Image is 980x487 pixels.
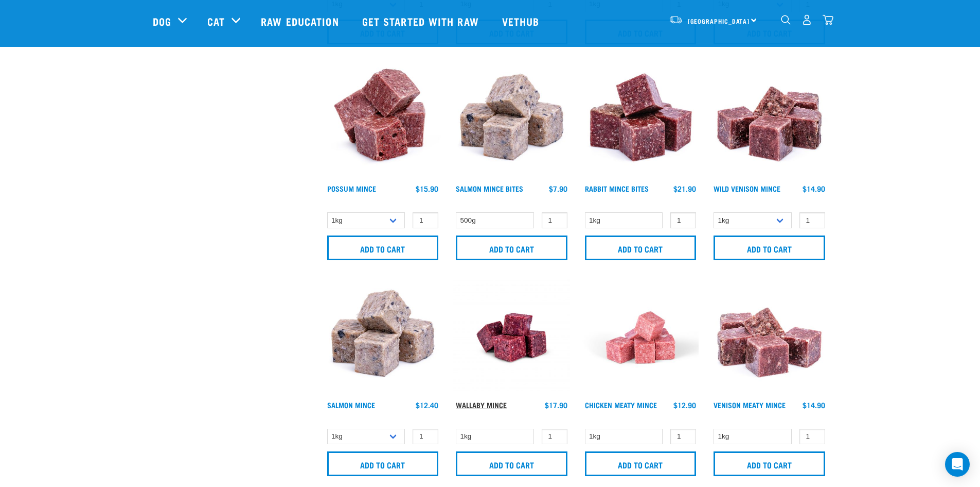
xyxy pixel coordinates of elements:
input: 1 [542,429,567,445]
div: $17.90 [545,401,567,409]
img: 1141 Salmon Mince 01 [325,279,441,396]
a: Rabbit Mince Bites [585,187,649,190]
a: Vethub [492,1,553,42]
input: Add to cart [327,451,439,476]
div: $14.90 [803,401,825,409]
img: 1102 Possum Mince 01 [325,63,441,180]
input: 1 [670,429,696,445]
a: Chicken Meaty Mince [585,403,657,407]
div: Open Intercom Messenger [945,452,970,477]
div: $12.40 [416,401,438,409]
img: Wallaby Mince 1675 [453,279,570,396]
a: Salmon Mince Bites [456,187,523,190]
input: 1 [413,429,438,445]
input: Add to cart [456,236,567,260]
input: Add to cart [714,236,825,260]
a: Cat [207,13,225,29]
input: 1 [799,429,825,445]
img: Pile Of Cubed Wild Venison Mince For Pets [711,63,828,180]
div: $14.90 [803,184,825,193]
img: Chicken Meaty Mince [582,279,699,396]
a: Venison Meaty Mince [714,403,786,407]
input: Add to cart [327,236,439,260]
div: $7.90 [549,184,567,193]
div: $12.90 [673,401,696,409]
img: Whole Minced Rabbit Cubes 01 [582,63,699,180]
input: 1 [542,212,567,228]
input: 1 [413,212,438,228]
div: $21.90 [673,184,696,193]
input: 1 [670,212,696,228]
input: Add to cart [714,451,825,476]
a: Raw Education [251,1,351,42]
input: 1 [799,212,825,228]
span: [GEOGRAPHIC_DATA] [688,19,750,23]
img: 1117 Venison Meat Mince 01 [711,279,828,396]
div: $15.90 [416,184,438,193]
a: Possum Mince [327,187,376,190]
a: Salmon Mince [327,403,375,407]
a: Dog [153,13,171,29]
a: Wallaby Mince [456,403,507,407]
input: Add to cart [585,451,697,476]
img: home-icon-1@2x.png [781,15,791,25]
img: 1141 Salmon Mince 01 [453,63,570,180]
img: home-icon@2x.png [823,14,833,25]
input: Add to cart [456,451,567,476]
img: user.png [801,14,812,25]
input: Add to cart [585,236,697,260]
img: van-moving.png [669,15,683,24]
a: Wild Venison Mince [714,187,780,190]
a: Get started with Raw [352,1,492,42]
